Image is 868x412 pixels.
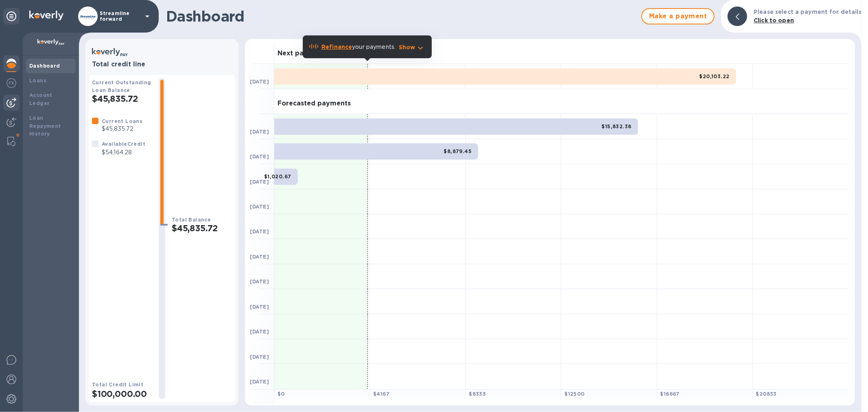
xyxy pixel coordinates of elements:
p: Streamline forward [100,11,140,22]
b: Total Credit Limit [92,381,143,388]
p: your payments. [321,43,396,51]
button: Show [399,43,425,51]
b: [DATE] [250,79,269,85]
span: Make a payment [649,11,707,21]
b: [DATE] [250,254,269,260]
img: Logo [29,11,63,20]
b: $ 4167 [373,391,389,397]
b: [DATE] [250,379,269,385]
b: Click to open [754,17,794,24]
b: [DATE] [250,278,269,285]
b: [DATE] [250,129,269,135]
b: [DATE] [250,153,269,160]
b: Available Credit [102,141,145,147]
b: [DATE] [250,179,269,185]
b: $ 16667 [660,391,680,397]
b: Refinance [321,44,352,50]
b: Current Outstanding Loan Balance [92,79,151,93]
h2: $45,835.72 [172,223,232,233]
h2: $100,000.00 [92,389,152,399]
b: Account Ledger [29,92,52,106]
b: [DATE] [250,304,269,310]
h1: Dashboard [166,8,637,25]
img: Foreign exchange [7,78,16,88]
b: [DATE] [250,329,269,335]
b: $ 12500 [564,391,584,397]
p: $54,164.28 [102,148,145,157]
b: $ 20833 [756,391,777,397]
b: Current Loans [102,118,142,124]
div: Unpin categories [3,8,20,24]
p: Show [399,43,415,51]
b: Loan Repayment History [29,115,61,137]
b: [DATE] [250,228,269,234]
b: Dashboard [29,63,60,69]
button: Make a payment [641,8,715,24]
b: $1,020.67 [264,173,291,180]
b: [DATE] [250,354,269,360]
b: $15,832.38 [602,123,632,129]
b: Total Balance [172,217,211,223]
b: $20,103.22 [700,73,730,79]
h3: Next payment [278,50,325,57]
b: Please select a payment for details [754,9,861,15]
b: [DATE] [250,204,269,210]
b: Loans [29,77,46,83]
b: $ 0 [278,391,285,397]
h3: Forecasted payments [278,100,351,107]
h2: $45,835.72 [92,94,152,104]
p: $45,835.72 [102,125,142,133]
h3: Total credit line [92,61,232,68]
b: $ 8333 [469,391,486,397]
b: $8,879.45 [444,148,472,154]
